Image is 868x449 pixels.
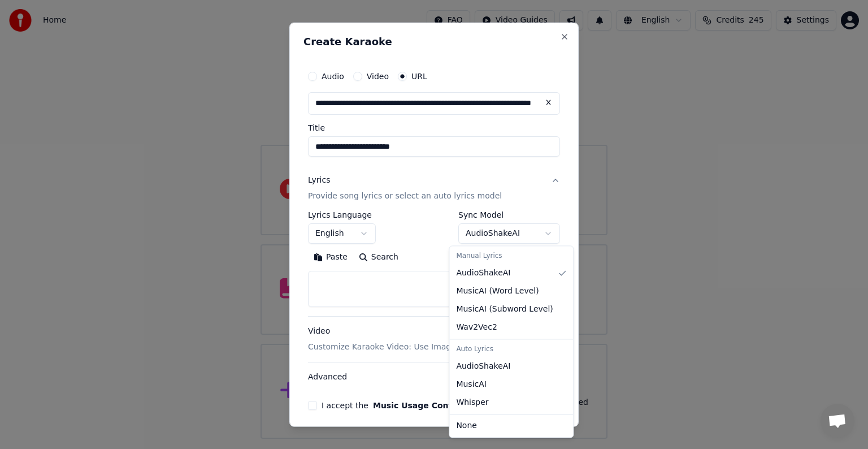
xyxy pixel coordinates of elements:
span: Wav2Vec2 [456,322,497,333]
span: MusicAI ( Subword Level ) [456,304,553,315]
span: MusicAI ( Word Level ) [456,286,539,297]
span: AudioShakeAI [456,361,510,372]
span: None [456,420,477,431]
span: AudioShakeAI [456,267,510,279]
span: MusicAI [456,379,487,390]
div: Auto Lyrics [452,342,571,357]
div: Manual Lyrics [452,248,571,264]
span: Whisper [456,397,488,408]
